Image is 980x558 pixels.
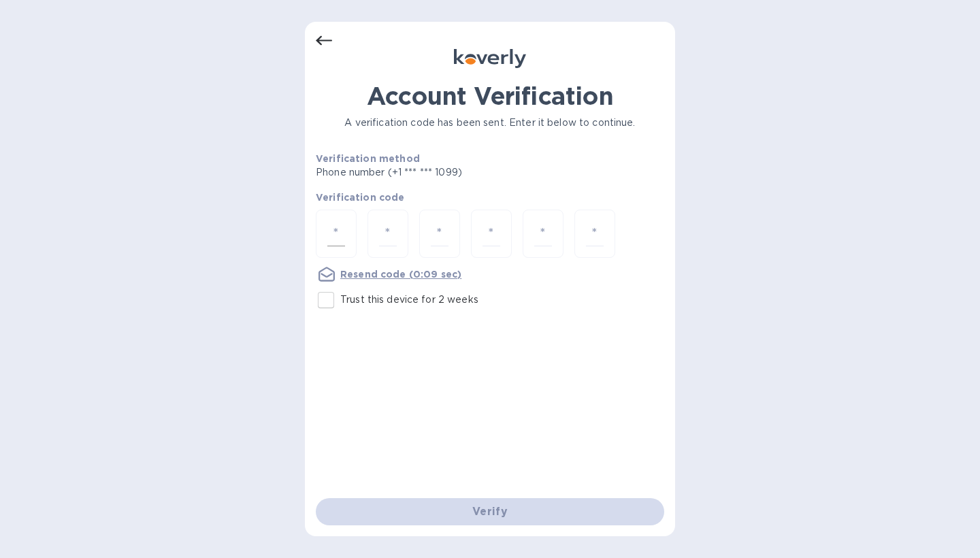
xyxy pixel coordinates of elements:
[316,165,566,180] p: Phone number (+1 *** *** 1099)
[316,82,664,110] h1: Account Verification
[340,293,478,307] p: Trust this device for 2 weeks
[340,269,461,280] u: Resend code (0:09 sec)
[316,116,664,130] p: A verification code has been sent. Enter it below to continue.
[316,191,664,204] p: Verification code
[316,153,420,164] b: Verification method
